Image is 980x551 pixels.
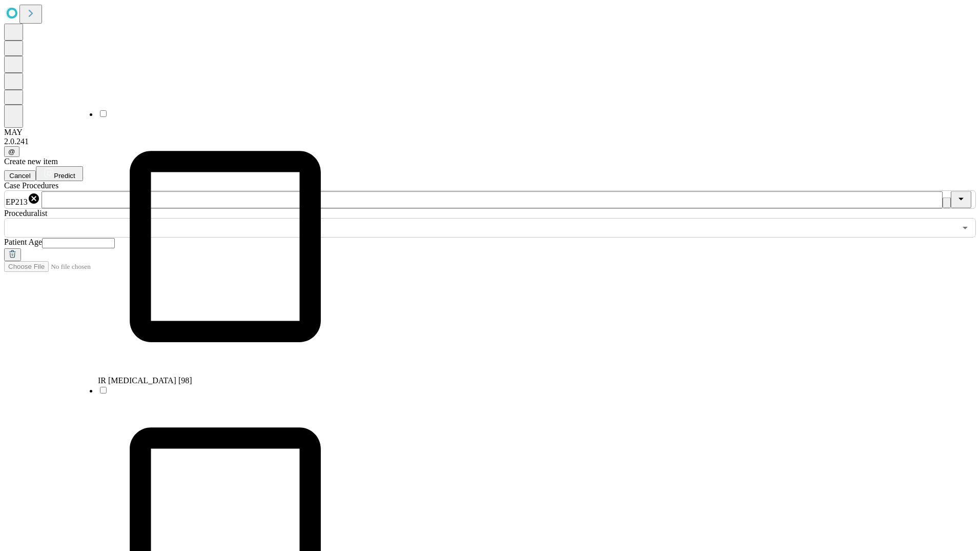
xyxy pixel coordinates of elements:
span: Cancel [9,172,31,180]
span: EP213 [6,198,28,206]
span: Patient Age [4,238,42,246]
button: Open [958,221,972,235]
span: @ [8,148,15,155]
span: Predict [54,172,75,180]
button: Close [951,191,971,208]
button: Predict [36,166,83,181]
span: Proceduralist [4,209,47,218]
button: Cancel [4,170,36,181]
div: MAY [4,128,976,137]
div: EP213 [6,192,40,207]
button: Clear [943,198,951,208]
span: Scheduled Procedure [4,181,58,190]
div: 2.0.241 [4,137,976,146]
span: IR [MEDICAL_DATA] [98] [98,376,192,385]
span: Create new item [4,157,58,166]
button: @ [4,146,19,157]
